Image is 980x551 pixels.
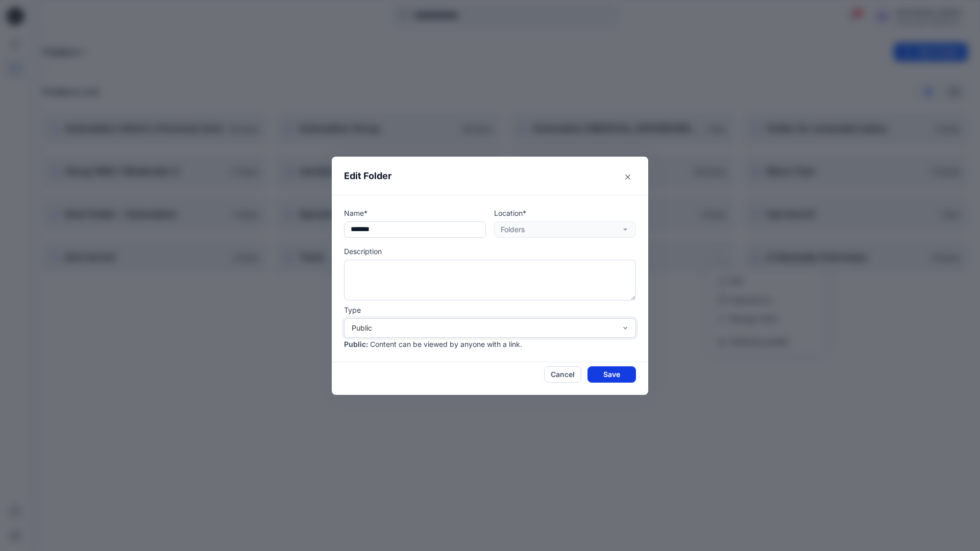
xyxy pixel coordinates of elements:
button: Close [620,169,636,185]
p: Type [344,305,636,315]
header: Edit Folder [332,157,648,195]
p: Public : [344,339,368,349]
p: Content can be viewed by anyone with a link. [370,339,522,349]
button: Cancel [544,366,581,383]
p: Name* [344,208,486,218]
p: Description [344,246,636,257]
div: Public [352,322,616,333]
button: Save [587,366,636,383]
p: Location* [494,208,636,218]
